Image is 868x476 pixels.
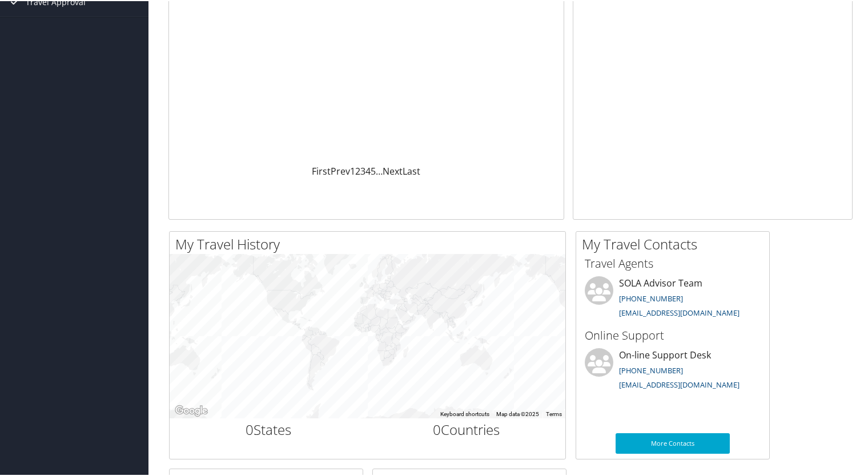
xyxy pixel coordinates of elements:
[355,164,360,176] a: 2
[371,164,376,176] a: 5
[585,255,761,271] h3: Travel Agents
[619,378,740,389] a: [EMAIL_ADDRESS][DOMAIN_NAME]
[582,233,769,253] h2: My Travel Contacts
[360,164,365,176] a: 3
[172,402,210,417] a: Open this area in Google Maps (opens a new window)
[403,164,420,176] a: Last
[579,347,766,394] li: On-line Support Desk
[312,164,331,176] a: First
[585,326,761,342] h3: Online Support
[376,164,383,176] span: …
[440,409,489,417] button: Keyboard shortcuts
[619,306,740,317] a: [EMAIL_ADDRESS][DOMAIN_NAME]
[172,402,210,417] img: Google
[619,292,683,302] a: [PHONE_NUMBER]
[376,419,557,438] h2: Countries
[246,419,254,438] span: 0
[433,419,441,438] span: 0
[616,432,730,453] a: More Contacts
[546,410,562,416] a: Terms (opens in new tab)
[175,233,565,253] h2: My Travel History
[365,164,371,176] a: 4
[383,164,403,176] a: Next
[331,164,350,176] a: Prev
[579,275,766,322] li: SOLA Advisor Team
[178,419,359,438] h2: States
[350,164,355,176] a: 1
[619,364,683,374] a: [PHONE_NUMBER]
[496,410,539,416] span: Map data ©2025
